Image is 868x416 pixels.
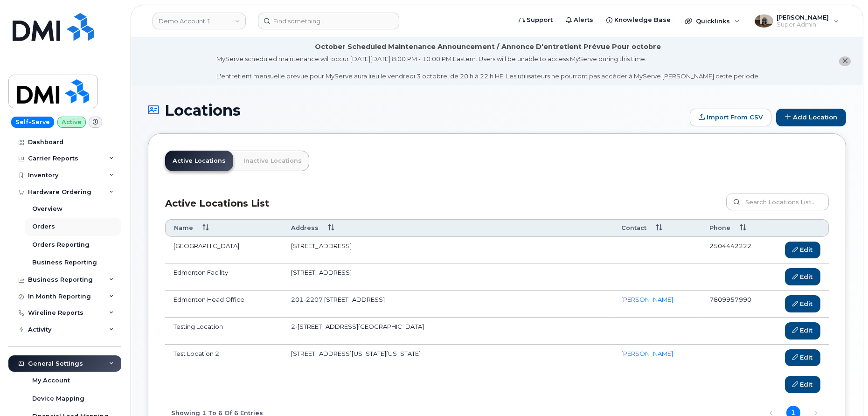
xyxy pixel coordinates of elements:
td: [GEOGRAPHIC_DATA] [165,237,283,264]
a: Active Locations [165,151,233,171]
a: Add Location [776,109,846,126]
th: Phone: activate to sort column ascending [701,219,768,236]
div: October Scheduled Maintenance Announcement / Annonce D'entretient Prévue Pour octobre [315,42,661,52]
input: Search Locations List... [726,194,829,210]
a: Inactive Locations [236,151,309,171]
form: Import From CSV [690,109,771,126]
a: [PERSON_NAME] [621,350,673,357]
td: Test Location 2 [165,345,283,372]
button: close notification [839,56,851,66]
a: Edit [785,349,821,367]
h3: Active Locations List [165,196,269,210]
td: 2504442222 [701,237,768,264]
td: [STREET_ADDRESS] [283,237,613,264]
td: [STREET_ADDRESS] [283,263,613,291]
td: 7809957990 [701,291,768,318]
a: [PERSON_NAME] [621,296,673,303]
div: MyServe scheduled maintenance will occur [DATE][DATE] 8:00 PM - 10:00 PM Eastern. Users will be u... [216,55,760,81]
td: 2-[STREET_ADDRESS][GEOGRAPHIC_DATA] [283,318,613,345]
td: 201-2207 [STREET_ADDRESS] [283,291,613,318]
td: [STREET_ADDRESS][US_STATE][US_STATE] [283,345,613,372]
td: Edmonton Facility [165,263,283,291]
a: Edit [785,242,821,259]
th: Contact: activate to sort column ascending [613,219,701,236]
a: Edit [785,376,821,393]
th: Name: activate to sort column ascending [165,219,283,236]
h1: Locations [148,102,685,118]
a: Edit [785,322,821,340]
td: Edmonton Head Office [165,291,283,318]
td: Testing Location [165,318,283,345]
a: Edit [785,295,821,312]
th: Address: activate to sort column ascending [283,219,613,236]
a: Edit [785,268,821,285]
